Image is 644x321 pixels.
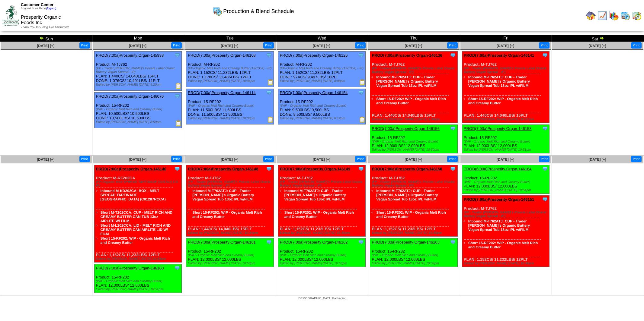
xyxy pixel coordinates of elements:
[450,125,456,131] img: Tooltip
[298,297,346,300] span: [DEMOGRAPHIC_DATA] Packaging
[497,157,514,162] a: [DATE] [+]
[372,126,440,131] a: PROD(7:00a)Prosperity Organ-146156
[542,52,548,58] img: Tooltip
[632,11,642,20] img: calendarinout.gif
[280,167,350,171] a: PROD(7:00a)Prosperity Organ-146149
[184,35,276,42] td: Tue
[37,44,54,48] a: [DATE] [+]
[278,52,366,87] div: Product: M-RF202 PLAN: 1,152CS / 11,232LBS / 12PLT DONE: 974CS / 9,497LBS / 10PLT
[589,157,606,162] a: [DATE] [+]
[280,53,348,58] a: PROD(7:00a)Prosperity Organ-146126
[631,42,642,49] button: Print
[468,241,538,249] a: Short 15-RF202: WIP - Organic Melt Rich and Creamy Butter
[174,265,180,271] img: Tooltip
[355,156,366,162] button: Print
[96,120,182,124] div: Edited by [PERSON_NAME] [DATE] 8:50pm
[2,5,19,26] img: ZoRoCo_Logo(Green%26Foil)%20jpg.webp
[464,197,534,202] a: PROD(7:00a)Prosperity Organ-146151
[464,118,549,121] div: Edited by [PERSON_NAME] [DATE] 10:37pm
[101,189,166,201] a: Inbound M-KD202CA: BOX - MELT SPREAD TARTINADE [GEOGRAPHIC_DATA] (C01287RCCA)
[101,210,172,223] a: Short M-T202CCA: CUP - MELT RICH AND CREAMY BUTTER CAN TUB 13oz AIRLITE W/ FILM
[79,42,90,49] button: Print
[96,108,182,111] div: (WIP - Organic Melt Rich and Creamy Butter)
[278,238,366,267] div: Product: 15-RF202 PLAN: 12,000LBS / 12,000LBS
[188,231,274,235] div: Edited by [PERSON_NAME] [DATE] 10:44pm
[278,89,366,124] div: Product: 15-RF202 PLAN: 9,500LBS / 9,500LBS DONE: 9,500LBS / 9,500LBS
[631,156,642,162] button: Print
[37,157,54,162] a: [DATE] [+]
[359,117,365,123] img: Production Report
[174,166,180,172] img: Tooltip
[450,239,456,245] img: Tooltip
[370,165,458,237] div: Product: M-TJ762 PLAN: 1,152CS / 11,232LBS / 12PLT
[372,180,457,187] div: (FP - Trader [PERSON_NAME]'s Private Label Oranic Buttery Vegan Spread - IP)
[358,239,364,245] img: Tooltip
[268,79,274,85] img: Production Report
[94,52,182,91] div: Product: M-TJ762 PLAN: 1,440CS / 14,040LBS / 15PLT DONE: 1,076CS / 10,491LBS / 11PLT
[188,167,258,171] a: PROD(7:00a)Prosperity Organ-146148
[468,219,530,232] a: Inbound M-T762ATJ: CUP - Trader [PERSON_NAME]'s Organic Buttery Vegan Spread Tub 13oz IPL w/FILM
[405,44,422,48] a: [DATE] [+]
[464,262,549,265] div: Edited by [PERSON_NAME] [DATE] 10:46pm
[313,157,330,162] a: [DATE] [+]
[186,52,274,87] div: Product: M-RF202 PLAN: 1,152CS / 11,232LBS / 12PLT DONE: 1,178CS / 11,486LBS / 12PLT
[542,166,548,172] img: Tooltip
[96,288,182,291] div: Edited by [PERSON_NAME] [DATE] 10:51pm
[450,52,456,58] img: Tooltip
[96,83,182,87] div: Edited by [PERSON_NAME] [DATE] 4:20pm
[263,156,274,162] button: Print
[186,238,274,267] div: Product: 15-RF202 PLAN: 12,000LBS / 12,000LBS
[171,42,182,49] button: Print
[372,253,457,257] div: (WIP - Organic Melt Rich and Creamy Butter)
[358,90,364,96] img: Tooltip
[280,104,366,108] div: (WIP - Organic Melt Rich and Creamy Butter)
[620,11,630,20] img: calendarprod.gif
[280,117,366,120] div: Edited by [PERSON_NAME] [DATE] 8:12pm
[355,42,366,49] button: Print
[462,165,549,194] div: Product: 15-RF202 PLAN: 12,000LBS / 12,000LBS
[280,79,366,83] div: Edited by [PERSON_NAME] [DATE] 8:08pm
[280,231,366,235] div: Edited by [PERSON_NAME] [DATE] 10:45pm
[464,53,534,58] a: PROD(7:00a)Prosperity Organ-146141
[372,231,457,235] div: Edited by [PERSON_NAME] [DATE] 10:45pm
[372,240,440,244] a: PROD(7:00a)Prosperity Organ-146163
[462,125,549,153] div: Product: 15-RF202 PLAN: 12,000LBS / 12,000LBS
[370,238,458,267] div: Product: 15-RF202 PLAN: 12,000LBS / 12,000LBS
[188,53,256,58] a: PROD(7:00a)Prosperity Organ-146108
[372,148,457,152] div: Edited by [PERSON_NAME] [DATE] 10:50pm
[276,35,368,42] td: Wed
[221,157,238,162] span: [DATE] [+]
[450,166,456,172] img: Tooltip
[280,67,366,70] div: (FP-Organic Melt Rich and Creamy Butter (12/13oz) - IP)
[46,7,56,10] a: (logout)
[539,156,549,162] button: Print
[96,266,164,270] a: PROD(7:00a)Prosperity Organ-146160
[464,126,532,131] a: PROD(7:00a)Prosperity Organ-146158
[79,156,90,162] button: Print
[372,167,442,171] a: PROD(7:00a)Prosperity Organ-146150
[447,42,458,49] button: Print
[376,97,446,105] a: Short 15-RF202: WIP - Organic Melt Rich and Creamy Butter
[192,210,262,219] a: Short 15-RF202: WIP - Organic Melt Rich and Creamy Butter
[370,52,458,123] div: Product: M-TJ762 PLAN: 1,440CS / 14,040LBS / 15PLT
[263,42,274,49] button: Print
[405,157,422,162] span: [DATE] [+]
[464,140,549,143] div: (WIP - Organic Melt Rich and Creamy Butter)
[313,44,330,48] a: [DATE] [+]
[96,279,182,283] div: (WIP - Organic Melt Rich and Creamy Butter)
[589,44,606,48] span: [DATE] [+]
[284,189,346,201] a: Inbound M-T762ATJ: CUP - Trader [PERSON_NAME]'s Organic Buttery Vegan Spread Tub 13oz IPL w/FILM
[39,36,44,40] img: arrowleft.gif
[94,264,182,293] div: Product: 15-RF202 PLAN: 12,000LBS / 12,000LBS
[96,53,164,58] a: PROD(7:00a)Prosperity Organ-145938
[213,6,222,16] img: calendarprod.gif
[92,35,184,42] td: Mon
[129,44,146,48] a: [DATE] [+]
[266,166,272,172] img: Tooltip
[464,67,549,74] div: (FP - Trader [PERSON_NAME]'s Private Label Oranic Buttery Vegan Spread - IP)
[21,26,69,29] span: Thank You for Being Our Customer!
[186,165,274,237] div: Product: M-TJ762 PLAN: 1,440CS / 14,040LBS / 15PLT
